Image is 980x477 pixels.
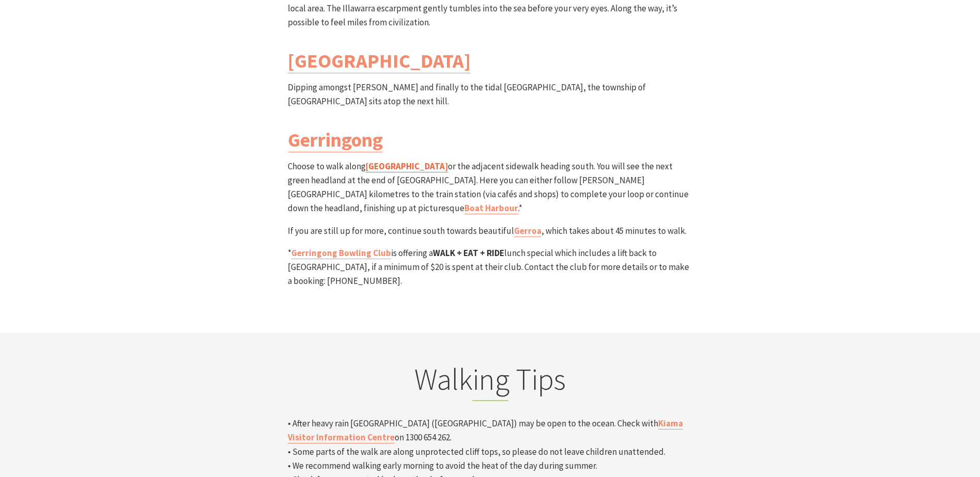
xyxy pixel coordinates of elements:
p: * is offering a lunch special which includes a lift back to [GEOGRAPHIC_DATA], if a minimum of $2... [288,246,693,289]
a: [GEOGRAPHIC_DATA] [366,161,448,172]
h2: Walking Tips [288,361,693,402]
strong: WALK + EAT + RIDE [433,247,504,259]
a: Boat Harbour [464,202,518,214]
a: Gerroa [514,225,541,237]
p: If you are still up for more, continue south towards beautiful , which takes about 45 minutes to ... [288,224,693,238]
a: [GEOGRAPHIC_DATA] [288,49,471,73]
p: Choose to walk along or the adjacent sidewalk heading south. You will see the next green headland... [288,160,693,216]
a: Gerringong Bowling Club [291,247,391,259]
a: Gerringong [288,128,383,152]
p: Dipping amongst [PERSON_NAME] and finally to the tidal [GEOGRAPHIC_DATA], the township of [GEOGRA... [288,81,693,108]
